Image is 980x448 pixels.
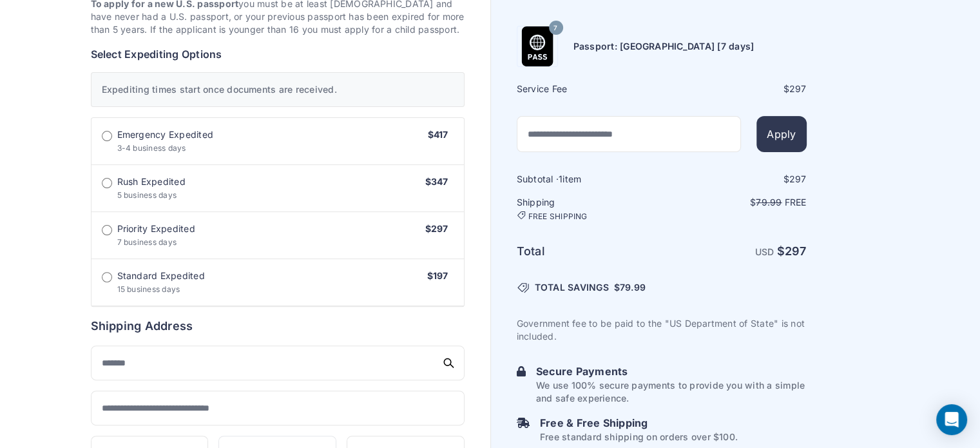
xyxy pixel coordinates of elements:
[785,197,807,208] span: Free
[117,175,186,188] span: Rush Expedited
[536,379,807,405] p: We use 100% secure payments to provide you with a simple and safe experience.
[117,237,177,247] span: 7 business days
[517,317,807,343] p: Government fee to be paid to the "US Department of State" is not included.
[785,244,807,258] span: 297
[117,269,205,282] span: Standard Expedited
[517,173,660,186] h6: Subtotal · item
[517,242,660,260] h6: Total
[117,190,177,200] span: 5 business days
[936,404,967,435] div: Open Intercom Messenger
[91,317,465,335] h6: Shipping Address
[553,19,557,36] span: 7
[536,364,807,379] h6: Secure Payments
[535,281,609,294] span: TOTAL SAVINGS
[428,129,448,140] span: $417
[614,281,646,294] span: $
[517,83,660,95] h6: Service Fee
[756,197,782,208] span: 79.99
[117,128,214,141] span: Emergency Expedited
[663,196,807,209] p: $
[517,196,660,222] h6: Shipping
[425,176,448,187] span: $347
[117,222,195,235] span: Priority Expedited
[573,40,754,53] h6: Passport: [GEOGRAPHIC_DATA] [7 days]
[559,173,562,184] span: 1
[91,46,465,62] h6: Select Expediting Options
[789,83,807,94] span: 297
[620,282,646,293] span: 79.99
[663,173,807,186] div: $
[528,211,588,222] span: FREE SHIPPING
[663,83,807,95] div: $
[427,270,448,281] span: $197
[91,72,465,107] div: Expediting times start once documents are received.
[517,26,557,66] img: Product Name
[777,244,807,258] strong: $
[540,431,738,443] p: Free standard shipping on orders over $100.
[540,415,738,431] h6: Free & Free Shipping
[117,143,186,153] span: 3-4 business days
[756,116,806,152] button: Apply
[789,173,807,184] span: 297
[755,246,774,257] span: USD
[117,284,180,294] span: 15 business days
[425,223,448,234] span: $297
